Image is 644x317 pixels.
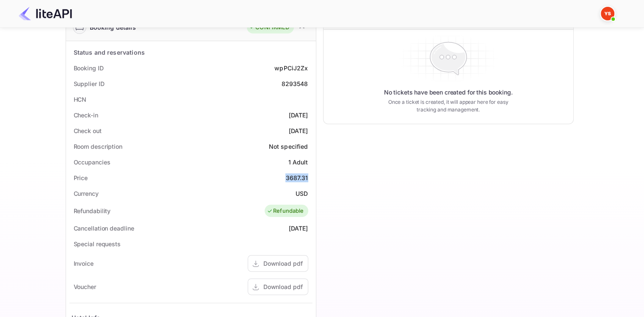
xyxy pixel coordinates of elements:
div: Room description [74,142,122,151]
div: Special requests [74,239,121,248]
div: 3687.31 [285,173,308,182]
div: [DATE] [289,224,308,233]
div: wpPCiJ2Zx [274,64,308,72]
div: Check out [74,126,102,135]
div: Cancellation deadline [74,224,134,233]
div: Occupancies [74,158,111,167]
div: Currency [74,189,99,198]
div: [DATE] [289,126,308,135]
div: Check-in [74,111,98,120]
div: Refundability [74,206,111,215]
div: [DATE] [289,111,308,120]
div: Invoice [74,259,94,268]
div: Supplier ID [74,79,105,88]
div: Price [74,173,88,182]
img: Yandex Support [601,7,614,20]
div: 1 Adult [288,158,308,167]
div: HCN [74,95,87,104]
div: Voucher [74,282,96,291]
div: Download pdf [263,282,303,291]
div: USD [296,189,308,198]
div: Booking ID [74,64,104,72]
img: LiteAPI Logo [19,7,72,20]
div: 8293548 [281,79,308,88]
div: Download pdf [263,259,303,268]
p: No tickets have been created for this booking. [384,88,513,97]
p: Once a ticket is created, it will appear here for easy tracking and management. [381,98,515,114]
div: Status and reservations [74,48,145,57]
div: Refundable [267,207,304,215]
div: Not specified [269,142,308,151]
